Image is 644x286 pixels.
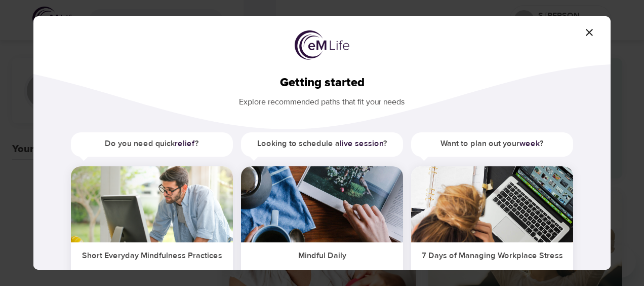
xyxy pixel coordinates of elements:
a: relief [175,138,195,149]
h5: 7 Days of Managing Workplace Stress [411,242,573,267]
img: ims [241,166,403,242]
a: week [519,138,540,149]
img: logo [295,30,349,60]
h5: Short Everyday Mindfulness Practices [71,242,233,267]
h2: Getting started [50,76,594,90]
img: ims [411,166,573,242]
h5: Do you need quick ? [71,132,233,155]
p: Explore recommended paths that fit your needs [50,90,594,108]
h5: Want to plan out your ? [411,132,573,155]
a: live session [340,138,383,149]
h5: Mindful Daily [241,242,403,267]
h5: Looking to schedule a ? [241,132,403,155]
img: ims [71,166,233,242]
